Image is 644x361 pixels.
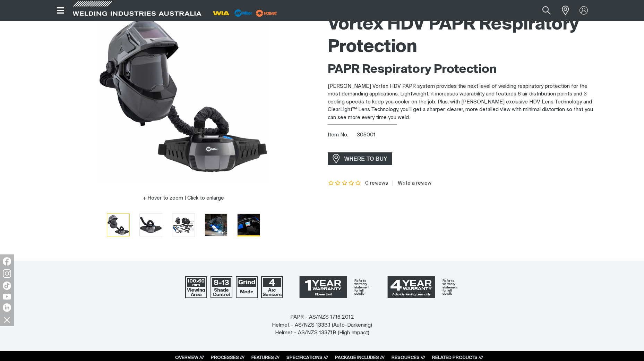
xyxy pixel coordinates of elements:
[107,213,130,236] button: Go to slide 1
[357,132,376,137] span: 305001
[238,214,260,236] img: Vortex HDV PAPR System
[328,83,594,122] p: [PERSON_NAME] Vortex HDV PAPR system provides the next level of welding respiratory protection fo...
[328,152,393,165] a: WHERE TO BUY
[261,276,283,298] img: 4 Arc Sensors
[328,181,362,186] span: Rating: {0}
[3,257,11,266] img: Facebook
[185,276,207,298] img: 97x60mm Viewing Area
[172,214,195,236] img: Vortex HDV PAPR System
[365,180,388,186] span: 0 reviews
[1,314,13,326] img: hide socials
[172,213,195,236] button: Go to slide 3
[211,276,232,298] img: Welding Shade 8-12.5
[254,8,279,18] img: miller
[335,355,385,360] a: PACKAGE INCLUDES ///
[251,355,280,360] a: FEATURES ///
[205,214,227,236] img: Vortex HDV PAPR System
[286,355,328,360] a: SPECIFICATIONS ///
[139,213,162,236] button: Go to slide 2
[211,355,244,360] a: PROCESSES ///
[3,269,11,278] img: Instagram
[138,194,228,202] button: Hover to zoom | Click to enlarge
[340,153,392,165] span: WHERE TO BUY
[392,355,425,360] a: RESOURCES ///
[328,62,594,77] h2: PAPR Respiratory Protection
[236,276,258,298] img: Lens Grind Mode
[328,131,356,139] span: Item No.
[272,313,372,337] div: PAPR - AS/NZS 1716.2012 Helmet - AS/NZS 1338.1 (Auto-Darkening) Helmet - AS/NZS 1337.1B (High Imp...
[107,214,129,236] img: Vortex HDV PAPR System
[526,3,558,18] input: Product name or item number...
[3,282,11,290] img: TikTok
[286,273,371,301] a: 1 Year Warranty
[375,273,459,301] a: 4 Year Warranty - Auto-Darkening Lens only
[97,10,270,184] img: Vortex HDV PAPR System
[140,214,162,236] img: Vortex HDV PAPR System
[175,355,204,360] a: OVERVIEW ///
[392,180,431,186] a: Write a review
[237,213,260,236] button: Go to slide 5
[205,213,227,236] button: Go to slide 4
[535,3,558,18] button: Search products
[3,303,11,312] img: LinkedIn
[432,355,483,360] a: RELATED PRODUCTS ///
[254,10,279,16] a: miller
[328,14,594,59] h1: Vortex HDV PAPR Respiratory Protection
[3,294,11,300] img: YouTube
